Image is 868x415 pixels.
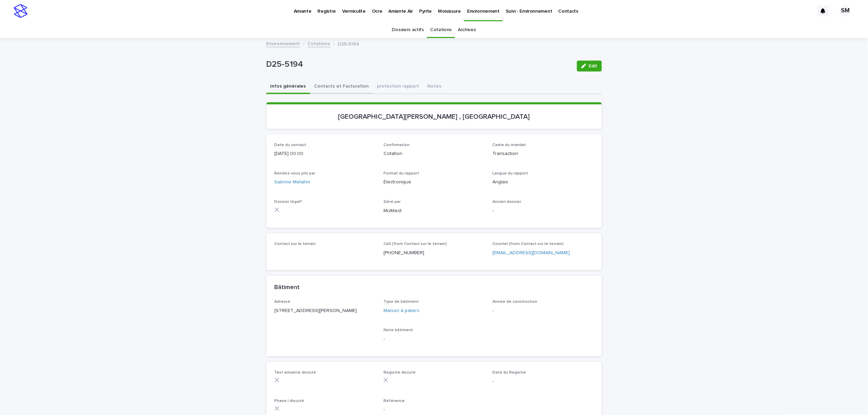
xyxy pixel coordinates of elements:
span: Format du rapport [383,171,419,176]
span: Langue du rapport [493,171,528,176]
a: Cotations [308,39,330,47]
p: Multitest [383,207,485,215]
p: - [493,378,594,385]
span: Type de bâtiment [383,300,419,304]
a: Sabrine Metahni [275,179,311,186]
span: Edit [589,64,597,68]
p: - [493,307,594,314]
p: [STREET_ADDRESS][PERSON_NAME] [275,307,376,314]
p: Électronique [383,179,485,186]
span: Contact sur le terrain [275,242,316,246]
p: Transaction [493,150,594,157]
span: Cell (from Contact sur le terrain) [383,242,447,246]
span: Référence [383,399,405,403]
span: Courriel (from Contact sur le terrain) [493,242,564,246]
button: protection rapport [373,80,424,94]
a: Maison à paliers [383,307,419,314]
button: Edit [577,61,602,72]
span: Rendez-vous pris par [275,171,316,176]
span: Ancien dossier [493,200,521,204]
button: Notes [424,80,446,94]
a: [EMAIL_ADDRESS][DOMAIN_NAME] [493,250,570,255]
button: Infos générales [266,80,310,94]
span: Adresse [275,300,291,304]
a: Cotations [430,22,452,38]
p: Anglais [493,179,594,186]
div: SM [840,5,851,16]
p: [GEOGRAPHIC_DATA][PERSON_NAME] , [GEOGRAPHIC_DATA] [275,113,594,121]
span: Géré par [383,200,401,204]
span: Registre discuté [383,371,416,375]
a: Dossiers actifs [392,22,424,38]
p: [PHONE_NUMBER] [383,249,485,257]
span: Dossier légal? [275,200,302,204]
a: Archives [458,22,476,38]
span: Note bâtiment [383,328,413,332]
span: Phase I discuté [275,399,304,403]
p: D25-5194 [266,60,571,69]
p: - [493,207,594,215]
a: Environnement [266,39,300,47]
p: Cotation [383,150,485,157]
span: Date du Registre [493,371,526,375]
img: stacker-logo-s-only.png [14,4,27,18]
button: Contacts et Facturation [310,80,373,94]
span: Année de construction [493,300,538,304]
span: Date du contact [275,143,306,147]
span: Confirmation [383,143,410,147]
span: Test amiante discuté [275,371,316,375]
p: - [383,336,485,343]
p: - [383,406,485,413]
p: [DATE] 00:00 [275,150,376,157]
span: Cadre du mandat [493,143,526,147]
p: D25-5194 [338,40,360,47]
h2: Bâtiment [275,284,300,291]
